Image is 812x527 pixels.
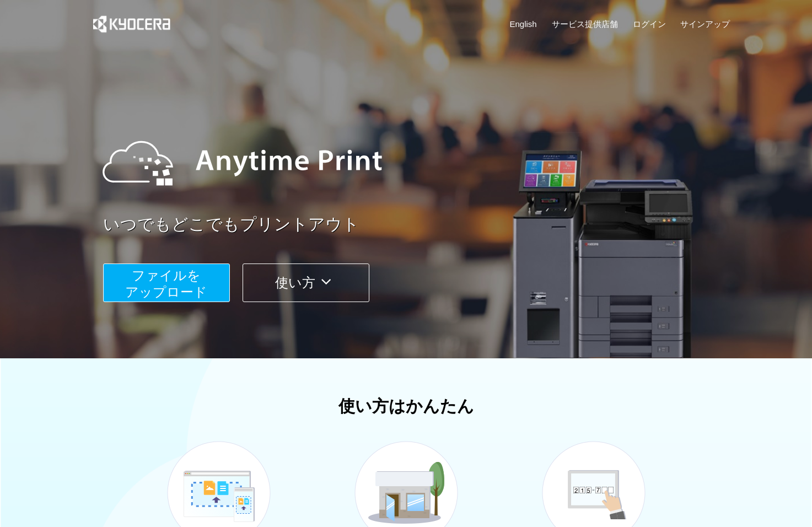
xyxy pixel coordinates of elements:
[243,263,369,302] button: 使い方
[633,18,666,30] a: ログイン
[510,18,537,30] a: English
[680,18,730,30] a: サインアップ
[103,263,230,302] button: ファイルを​​アップロード
[125,268,207,299] span: ファイルを ​​アップロード
[552,18,618,30] a: サービス提供店舗
[103,213,737,236] a: いつでもどこでもプリントアウト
